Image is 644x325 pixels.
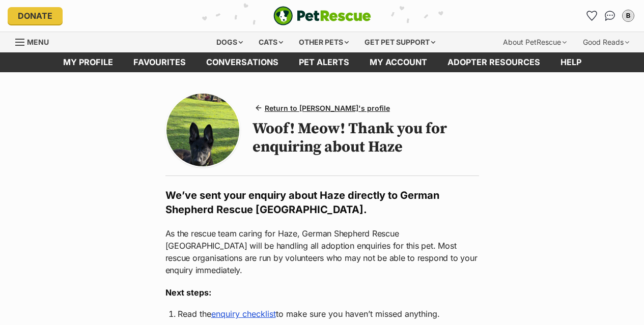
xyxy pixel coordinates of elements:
[602,8,618,24] a: Conversations
[178,308,467,320] li: Read the to make sure you haven’t missed anything.
[196,52,289,72] a: conversations
[165,188,479,217] h2: We’ve sent your enquiry about Haze directly to German Shepherd Rescue [GEOGRAPHIC_DATA].
[583,8,636,24] ul: Account quick links
[437,52,550,72] a: Adopter resources
[15,32,56,50] a: Menu
[576,32,636,52] div: Good Reads
[265,103,390,113] span: Return to [PERSON_NAME]'s profile
[165,227,479,276] p: As the rescue team caring for Haze, German Shepherd Rescue [GEOGRAPHIC_DATA] will be handling all...
[273,6,371,25] img: logo-e224e6f780fb5917bec1dbf3a21bbac754714ae5b6737aabdf751b685950b380.svg
[623,11,633,21] div: B
[253,101,394,115] a: Return to [PERSON_NAME]'s profile
[27,38,49,46] span: Menu
[550,52,592,72] a: Help
[359,52,437,72] a: My account
[289,52,359,72] a: Pet alerts
[209,32,250,52] div: Dogs
[123,52,196,72] a: Favourites
[357,32,442,52] div: Get pet support
[292,32,356,52] div: Other pets
[165,286,479,299] h3: Next steps:
[8,7,63,24] a: Donate
[583,8,600,24] a: Favourites
[251,32,290,52] div: Cats
[53,52,123,72] a: My profile
[253,120,479,156] h1: Woof! Meow! Thank you for enquiring about Haze
[620,8,636,24] button: My account
[496,32,574,52] div: About PetRescue
[605,11,615,21] img: chat-41dd97257d64d25036548639549fe6c8038ab92f7586957e7f3b1b290dea8141.svg
[211,309,276,319] a: enquiry checklist
[166,94,239,166] img: Photo of Haze
[273,6,371,25] a: PetRescue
